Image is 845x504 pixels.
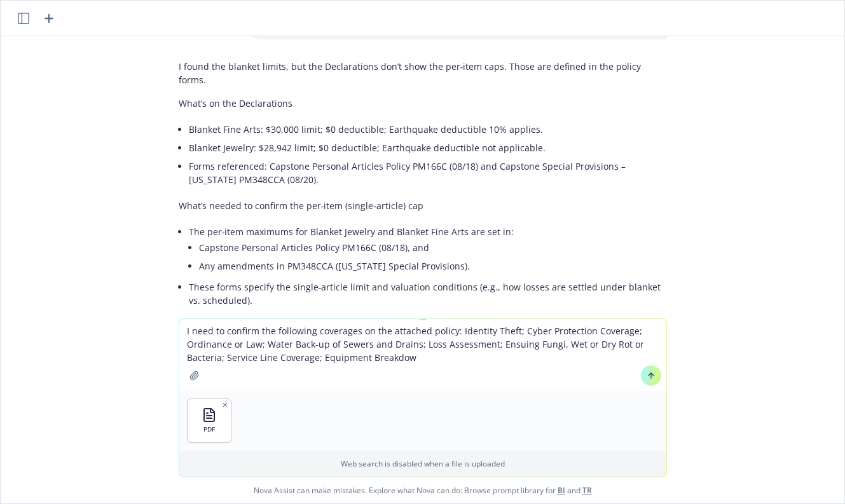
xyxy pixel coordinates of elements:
[189,139,667,157] li: Blanket Jewelry: $28,942 limit; $0 deductible; Earthquake deductible not applicable.
[179,319,666,391] textarea: I need to confirm the following coverages on the attached policy: Identity Theft; Cyber Protectio...
[189,278,667,310] li: These forms specify the single‑article limit and valuation conditions (e.g., how losses are settl...
[179,97,667,110] p: What’s on the Declarations
[582,485,592,496] a: TR
[187,458,659,469] p: Web search is disabled when a file is uploaded
[6,477,839,503] span: Nova Assist can make mistakes. Explore what Nova can do: Browse prompt library for and
[199,257,667,275] li: Any amendments in PM348CCA ([US_STATE] Special Provisions).
[189,157,667,189] li: Forms referenced: Capstone Personal Articles Policy PM166C (08/18) and Capstone Special Provision...
[179,60,667,86] p: I found the blanket limits, but the Declarations don’t show the per‑item caps. Those are defined ...
[189,120,667,139] li: Blanket Fine Arts: $30,000 limit; $0 deductible; Earthquake deductible 10% applies.
[203,425,215,433] span: PDF
[188,399,231,442] button: PDF
[189,222,667,278] li: The per‑item maximums for Blanket Jewelry and Blanket Fine Arts are set in:
[179,199,667,212] p: What’s needed to confirm the per‑item (single‑article) cap
[558,485,565,496] a: BI
[199,238,667,257] li: Capstone Personal Articles Policy PM166C (08/18), and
